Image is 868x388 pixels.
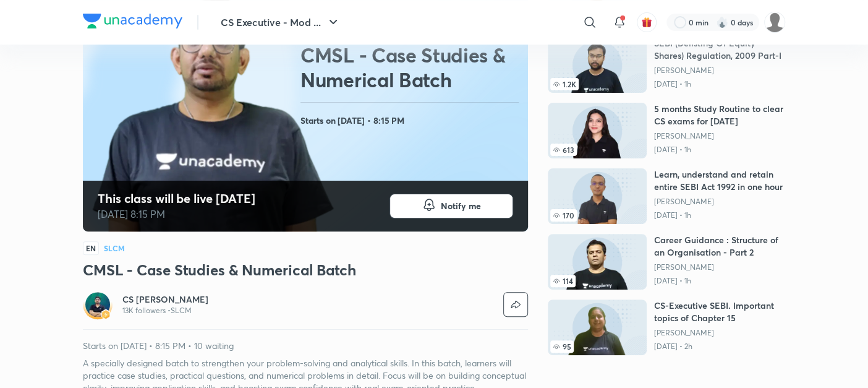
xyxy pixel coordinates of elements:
[98,191,255,207] h4: This class will be live [DATE]
[654,197,785,207] a: [PERSON_NAME]
[550,275,576,287] span: 114
[83,340,528,352] p: Starts on [DATE] • 8:15 PM • 10 waiting
[654,262,785,272] a: [PERSON_NAME]
[213,10,348,35] button: CS Executive - Mod ...
[654,300,785,324] h6: CS-Executive SEBI. Important topics of Chapter 15
[550,209,577,222] span: 170
[83,260,528,280] h3: CMSL - Case Studies & Numerical Batch
[300,43,523,92] h2: CMSL - Case Studies & Numerical Batch
[122,293,208,306] a: CS [PERSON_NAME]
[654,210,785,220] p: [DATE] • 1h
[654,131,785,141] a: [PERSON_NAME]
[654,103,785,127] h6: 5 months Study Routine to clear CS exams for [DATE]
[104,244,125,252] h4: SLCM
[654,168,785,193] h6: Learn, understand and retain entire SEBI Act 1992 in one hour
[654,276,785,286] p: [DATE] • 1h
[550,144,577,156] span: 613
[550,340,574,353] span: 95
[83,14,182,32] a: Company Logo
[83,290,113,319] a: Avatarbadge
[654,66,785,75] a: [PERSON_NAME]
[550,78,579,90] span: 1.2K
[654,145,785,155] p: [DATE] • 1h
[654,328,785,338] a: [PERSON_NAME]
[98,207,255,222] p: [DATE] 8:15 PM
[641,17,652,28] img: avatar
[654,342,785,351] p: [DATE] • 2h
[716,16,728,28] img: streak
[101,310,110,319] img: badge
[654,37,785,62] h6: SEBI (Delisting Of Equity Shares) Regulation, 2009 Part-I
[441,200,481,212] span: Notify me
[83,14,182,28] img: Company Logo
[300,113,523,129] h4: Starts on [DATE] • 8:15 PM
[764,12,785,33] img: adnan
[654,79,785,89] p: [DATE] • 1h
[85,292,110,317] img: Avatar
[637,12,657,32] button: avatar
[389,194,513,218] button: Notify me
[83,241,99,255] span: EN
[654,234,785,259] h6: Career Guidance : Structure of an Organisation - Part 2
[122,306,208,316] p: 13K followers • SLCM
